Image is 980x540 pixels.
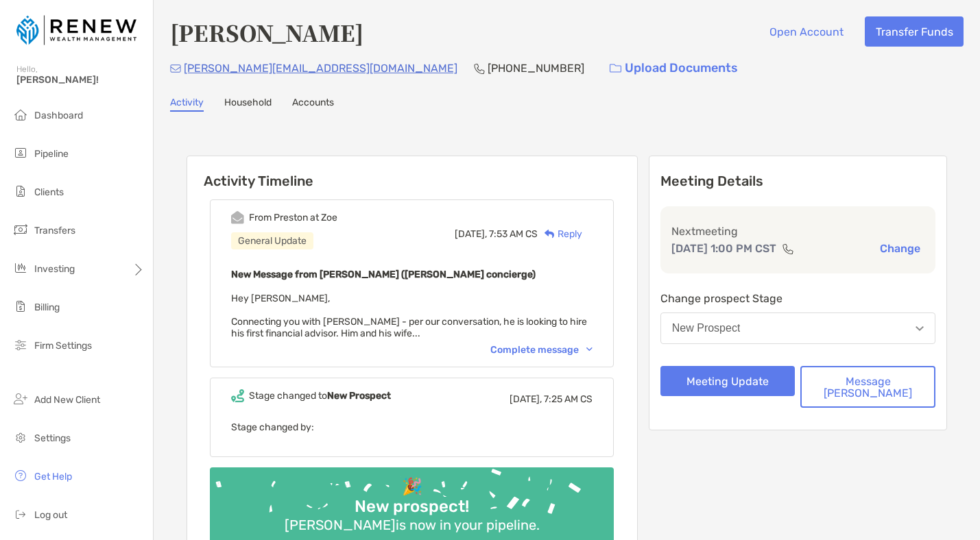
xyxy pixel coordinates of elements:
span: [PERSON_NAME]! [16,74,145,86]
span: Dashboard [34,110,83,121]
span: Settings [34,432,71,444]
img: firm-settings icon [12,336,29,353]
button: Message [PERSON_NAME] [800,366,935,408]
div: General Update [231,232,313,249]
img: settings icon [12,429,29,445]
div: Stage changed to [249,390,391,402]
button: New Prospect [660,312,935,344]
img: Phone Icon [474,63,485,74]
button: Change [876,241,924,256]
span: [DATE], [455,228,487,240]
div: [PERSON_NAME] is now in your pipeline. [279,517,545,533]
span: Add New Client [34,394,100,406]
img: transfers icon [12,221,29,238]
span: Investing [34,263,75,275]
img: logout icon [12,506,29,522]
a: Household [224,97,272,112]
p: [PERSON_NAME][EMAIL_ADDRESS][DOMAIN_NAME] [184,60,457,77]
img: billing icon [12,298,29,315]
span: Log out [34,509,67,521]
button: Meeting Update [660,366,796,396]
p: Change prospect Stage [660,290,935,307]
b: New Prospect [327,390,391,402]
span: [DATE], [510,393,542,405]
div: 🎉 [396,477,428,497]
button: Open Account [758,16,854,47]
a: Upload Documents [601,53,747,83]
img: Zoe Logo [16,5,136,55]
span: Pipeline [34,148,69,160]
div: New Prospect [672,322,741,334]
div: Reply [538,227,582,241]
img: investing icon [12,260,29,276]
p: Meeting Details [660,173,935,190]
img: dashboard icon [12,106,29,123]
span: 7:53 AM CS [489,228,538,240]
a: Activity [170,97,204,112]
img: Open dropdown arrow [916,326,924,331]
button: Transfer Funds [865,16,964,47]
a: Accounts [292,97,334,112]
span: Hey [PERSON_NAME], Connecting you with [PERSON_NAME] - per our conversation, he is looking to hir... [231,293,587,339]
h6: Activity Timeline [187,156,637,189]
img: Event icon [231,211,244,224]
p: Next meeting [671,223,924,240]
h4: [PERSON_NAME] [170,16,363,48]
span: Billing [34,302,60,313]
img: add_new_client icon [12,391,29,407]
b: New Message from [PERSON_NAME] ([PERSON_NAME] concierge) [231,269,536,280]
span: Transfers [34,225,75,236]
img: Email Icon [170,64,181,73]
span: 7:25 AM CS [544,393,593,405]
p: [DATE] 1:00 PM CST [671,240,776,257]
span: Firm Settings [34,340,92,352]
img: Reply icon [545,230,555,238]
img: Chevron icon [586,347,593,352]
span: Clients [34,186,64,198]
img: Event icon [231,389,244,402]
p: [PHONE_NUMBER] [488,60,584,77]
img: get-help icon [12,467,29,484]
img: button icon [610,64,621,73]
img: communication type [782,243,794,254]
span: Get Help [34,471,72,482]
img: clients icon [12,183,29,199]
div: From Preston at Zoe [249,212,337,223]
div: Complete message [490,344,593,356]
div: New prospect! [349,497,475,517]
p: Stage changed by: [231,419,593,436]
img: pipeline icon [12,145,29,161]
